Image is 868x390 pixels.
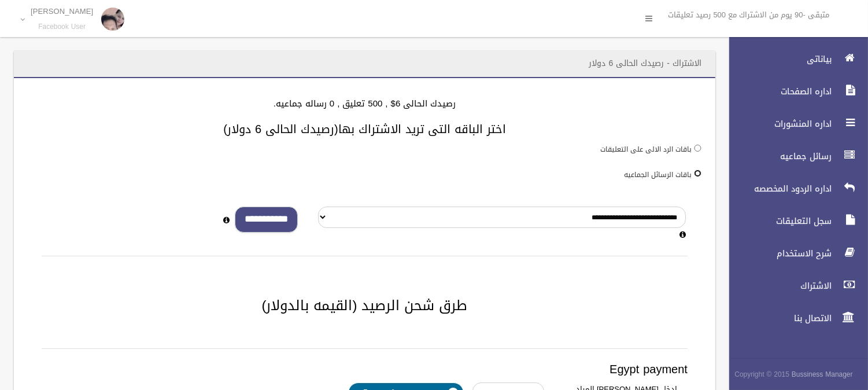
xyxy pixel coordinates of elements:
span: سجل التعليقات [719,215,835,227]
a: بياناتى [719,46,868,72]
span: اداره المنشورات [719,118,835,130]
label: باقات الرد الالى على التعليقات [600,143,692,156]
span: شرح الاستخدام [719,248,835,259]
span: الاشتراك [719,280,835,292]
small: Facebook User [31,23,93,31]
span: رسائل جماعيه [719,150,835,162]
a: سجل التعليقات [719,208,868,234]
span: بياناتى [719,53,835,65]
h3: Egypt payment [42,363,688,376]
span: Copyright © 2015 [734,368,789,381]
h3: اختر الباقه التى تريد الاشتراك بها(رصيدك الحالى 6 دولار) [28,123,701,135]
header: الاشتراك - رصيدك الحالى 6 دولار [575,52,715,75]
strong: Bussiness Manager [792,368,853,381]
h2: طرق شحن الرصيد (القيمه بالدولار) [28,298,701,313]
span: اداره الصفحات [719,86,835,97]
p: [PERSON_NAME] [31,7,93,16]
a: الاتصال بنا [719,306,868,331]
a: الاشتراك [719,273,868,299]
a: اداره الصفحات [719,79,868,104]
a: اداره المنشورات [719,111,868,137]
span: الاتصال بنا [719,312,835,324]
a: شرح الاستخدام [719,241,868,266]
span: اداره الردود المخصصه [719,183,835,194]
a: اداره الردود المخصصه [719,176,868,201]
a: رسائل جماعيه [719,144,868,169]
h4: رصيدك الحالى 6$ , 500 تعليق , 0 رساله جماعيه. [28,99,701,109]
label: باقات الرسائل الجماعيه [624,168,692,181]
